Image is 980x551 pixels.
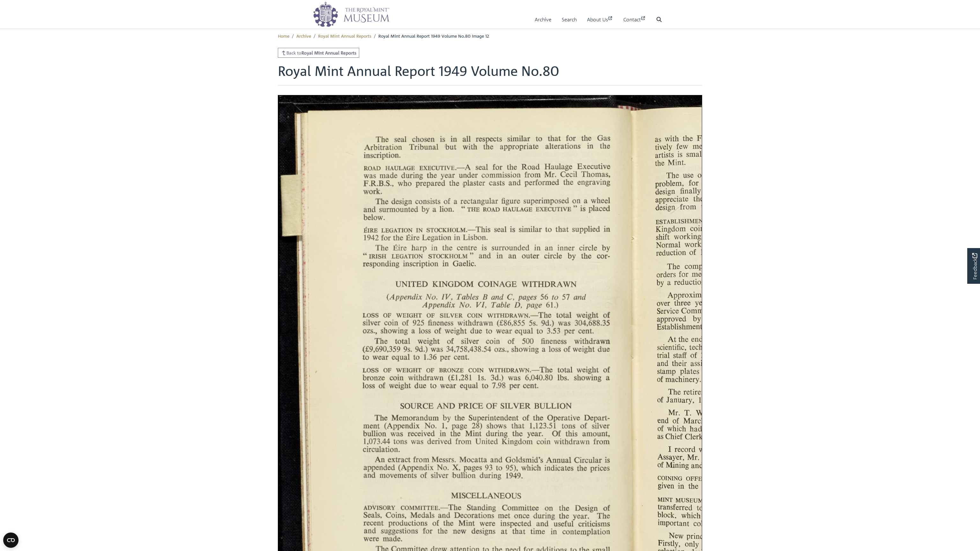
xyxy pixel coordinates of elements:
a: Archive [296,33,311,39]
a: Search [562,11,577,29]
a: Would you like to provide feedback? [967,248,980,284]
a: Contact [623,11,646,29]
strong: Royal Mint Annual Reports [301,50,356,55]
a: Home [278,33,289,39]
a: Royal Mint Annual Reports [318,33,371,39]
h1: Royal Mint Annual Report 1949 Volume No.80 [278,63,702,85]
a: Back toRoyal Mint Annual Reports [278,48,359,58]
span: Feedback [971,253,978,279]
a: About Us [587,11,613,29]
a: Archive [535,11,552,29]
span: Royal Mint Annual Report 1949 Volume No.80 Image 12 [378,33,489,39]
button: Open CMP widget [3,533,19,548]
img: logo_wide.png [313,2,390,27]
